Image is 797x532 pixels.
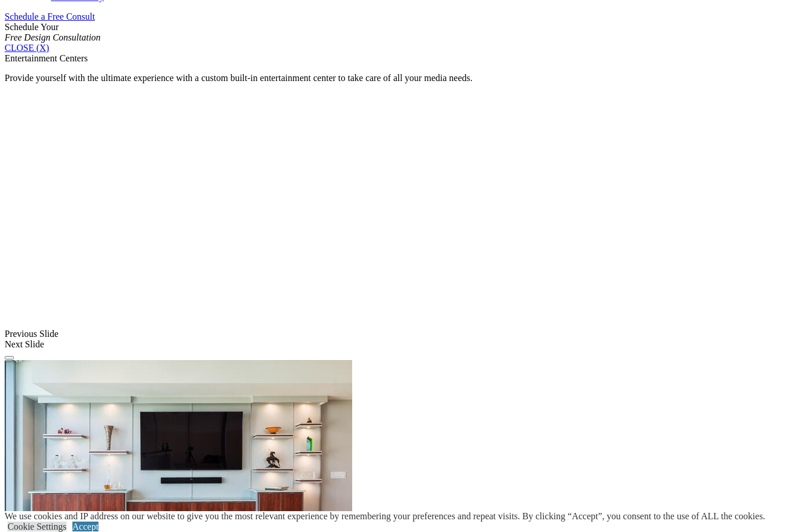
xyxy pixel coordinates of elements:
[8,522,67,531] a: Cookie Settings
[5,356,14,359] button: Click here to pause slide show
[5,12,95,21] a: Schedule a Free Consult (opens a dropdown menu)
[5,22,101,42] span: Schedule Your
[5,32,101,42] em: Free Design Consultation
[5,329,792,339] div: Previous Slide
[5,511,765,522] div: We use cookies and IP address on our website to give you the most relevant experience by remember...
[5,73,792,83] p: Provide yourself with the ultimate experience with a custom built-in entertainment center to take...
[5,43,49,53] a: CLOSE (X)
[72,522,98,531] a: Accept
[5,53,88,63] span: Entertainment Centers
[5,339,792,350] div: Next Slide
